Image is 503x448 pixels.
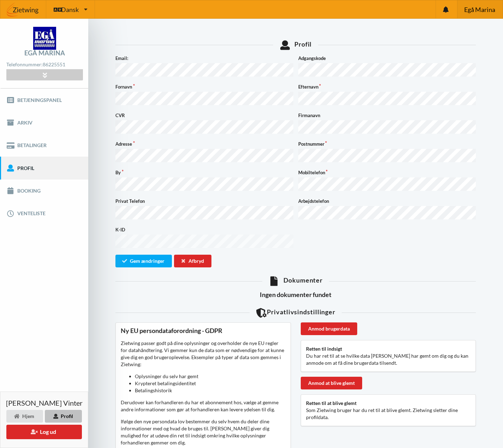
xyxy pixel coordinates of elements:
[115,55,293,62] label: Email:
[298,198,476,205] label: Arbejdstelefon
[115,40,476,50] div: Profil
[33,27,56,50] img: logo
[115,140,293,147] label: Adresse
[121,418,286,446] p: Ifølge den nye persondata lov bestemmer du selv hvem du deler dine informationer med og hvad de b...
[115,226,293,233] label: K-ID
[6,60,83,69] div: Telefonnummer:
[6,399,83,406] span: [PERSON_NAME] Vinter
[61,6,79,13] span: Dansk
[298,55,476,62] label: Adgangskode
[174,255,211,267] div: Afbryd
[135,380,286,387] li: Krypteret betalingsidentitet
[43,61,65,67] strong: 86225551
[115,308,476,317] div: Privatlivsindstillinger
[298,83,476,90] label: Efternavn
[115,255,172,267] button: Gem ændringer
[298,112,476,119] label: Firmanavn
[115,83,293,90] label: Fornavn
[121,340,286,394] p: Zietwing passer godt på dine oplysninger og overholder de nye EU regler for datahåndtering. Vi ge...
[464,6,495,13] span: Egå Marina
[306,346,342,352] b: Retten til indsigt
[115,291,476,299] h3: Ingen dokumenter fundet
[301,322,357,335] div: Anmod brugerdata
[121,399,286,413] p: Derudover kan forhandleren du har et abonnement hos, vælge at gemme andre informationer som gør a...
[115,198,293,205] label: Privat Telefon
[45,410,82,423] div: Profil
[6,425,82,439] button: Log ud
[24,50,65,56] div: Egå Marina
[306,407,471,421] p: Som Zietwing bruger har du ret til at blive glemt. Zietwing sletter dine profildata.
[6,410,43,423] div: Hjem
[135,373,286,380] li: Oplysninger du selv har gemt
[115,112,293,119] label: CVR
[301,377,362,389] div: Anmod at blive glemt
[121,327,286,335] div: Ny EU persondataforordning - GDPR
[135,387,286,394] li: Betalingshistorik
[115,169,293,176] label: By
[298,140,476,147] label: Postnummer
[306,352,471,367] p: Du har ret til at se hvilke data [PERSON_NAME] har gemt om dig og du kan anmode om at få dine bru...
[115,276,476,286] div: Dokumenter
[298,169,476,176] label: Mobiltelefon
[306,400,357,406] b: Retten til at blive glemt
